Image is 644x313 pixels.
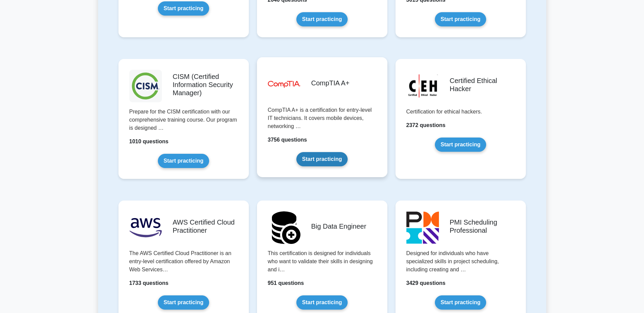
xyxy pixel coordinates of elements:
[296,295,348,310] a: Start practicing
[158,295,209,310] a: Start practicing
[435,12,486,26] a: Start practicing
[158,154,209,168] a: Start practicing
[435,138,486,152] a: Start practicing
[158,1,209,16] a: Start practicing
[435,295,486,310] a: Start practicing
[296,152,348,166] a: Start practicing
[296,12,348,26] a: Start practicing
